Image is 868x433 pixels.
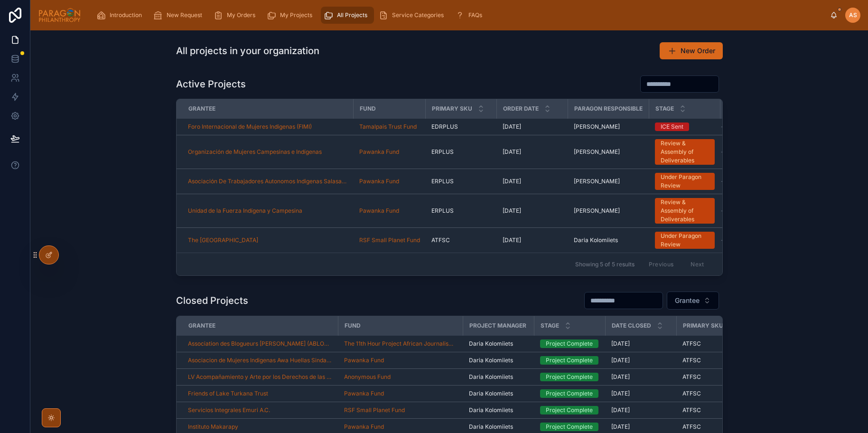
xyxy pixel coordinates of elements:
a: RSF Small Planet Fund [359,236,420,244]
button: Select Button [667,292,719,310]
span: [DATE] [611,390,630,397]
h1: All projects in your organization [176,44,319,57]
span: ERPLUS [431,207,454,215]
span: [DATE] [503,207,521,215]
a: Organización de Mujeres Campesinas e Indígenas [188,148,322,156]
a: LV Acompañamiento y Arte por los Derechos de las Mujeres [188,373,333,381]
span: [DATE] [503,236,521,244]
div: ICE Sent [661,122,683,131]
span: Primary SKU [432,105,472,113]
span: Stage [541,322,559,329]
a: All Projects [321,7,374,24]
div: Project Complete [546,389,593,398]
a: Pawanka Fund [344,357,384,364]
span: Paragon Responsible [574,105,643,113]
div: scrollable content [89,5,830,26]
span: Project Manager [469,322,526,329]
a: Pawanka Fund [344,390,384,397]
span: New Request [167,11,202,19]
span: EDRPLUS [431,123,458,131]
span: My Projects [280,11,312,19]
a: Asociacion de Mujeres Indigenas Awa Huellas Sindaguas [188,357,333,364]
span: All Projects [337,11,367,19]
span: Order Date [503,105,539,113]
span: ERPLUS [431,148,454,156]
img: App logo [38,8,81,23]
a: Unidad de la Fuerza Indígena y Campesina [188,207,302,215]
div: Project Complete [546,373,593,381]
span: Daria Kolomiiets [469,373,513,381]
span: [DATE] [611,357,630,364]
span: [DATE] [611,406,630,414]
span: -- [721,207,727,215]
a: Service Categories [376,7,450,24]
div: Project Complete [546,356,593,365]
div: Review & Assembly of Deliverables [661,198,709,224]
span: Daria Kolomiiets [469,340,513,348]
a: Introduction [93,7,149,24]
span: [PERSON_NAME] [574,178,620,185]
div: Under Paragon Review [661,173,709,190]
a: Servicios Integrales Emuri A.C. [188,406,270,414]
span: [DATE] [611,340,630,348]
span: [PERSON_NAME] [574,207,620,215]
h1: Closed Projects [176,294,248,307]
a: Tamalpais Trust Fund [359,123,417,131]
span: -- [721,123,727,131]
span: ATFSC [682,406,701,414]
span: [DATE] [503,178,521,185]
h1: Active Projects [176,77,246,91]
a: RSF Small Planet Fund [344,406,405,414]
span: Daria Kolomiiets [469,357,513,364]
span: Pawanka Fund [344,423,384,431]
span: AS [849,11,857,19]
span: ATFSC [682,357,701,364]
span: FAQs [468,11,482,19]
span: Grantee [675,296,700,305]
span: Daria Kolomiiets [469,423,513,431]
span: Service Categories [392,11,444,19]
span: Date Closed [612,322,651,329]
span: My Orders [227,11,255,19]
span: The 11th Hour Project African Journalism Fund [344,340,457,348]
span: Daria Kolomiiets [469,406,513,414]
span: Daria Kolomiiets [469,390,513,397]
span: Primary SKU [683,322,723,329]
span: Grantee [188,105,215,113]
span: ATFSC [682,340,701,348]
span: Asociación De Trabajadores Autonomos Indigenas Salasakas Residentes En [GEOGRAPHIC_DATA] [188,178,348,185]
span: Anonymous Fund [344,373,391,381]
a: Foro Internacional de Mujeres Indigenas (FIMI) [188,123,312,131]
div: Project Complete [546,339,593,348]
a: FAQs [452,7,489,24]
a: The [GEOGRAPHIC_DATA] [188,236,258,244]
span: Showing 5 of 5 results [575,261,635,268]
span: ERPLUS [431,178,454,185]
span: ATFSC [682,390,701,397]
a: Association des Blogueurs [PERSON_NAME] (ABLOGUI) [188,340,333,348]
a: Friends of Lake Turkana Trust [188,390,268,397]
a: Pawanka Fund [359,148,399,156]
span: [PERSON_NAME] [574,123,620,131]
span: Fund [360,105,376,113]
span: Fund [345,322,361,329]
span: Daria Kolomiiets [574,236,618,244]
div: Project Complete [546,406,593,414]
a: Pawanka Fund [359,178,399,185]
a: My Projects [264,7,319,24]
button: New Order [660,42,723,59]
